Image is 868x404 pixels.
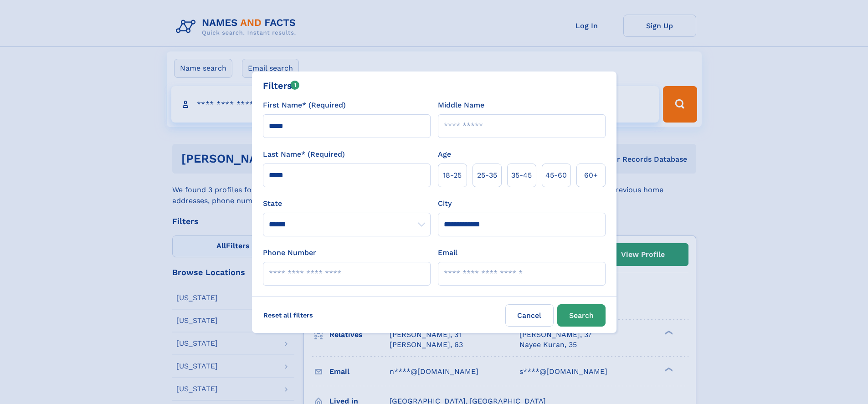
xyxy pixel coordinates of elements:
[511,170,532,181] span: 35‑45
[557,304,606,327] button: Search
[584,170,598,181] span: 60+
[438,100,484,111] label: Middle Name
[263,247,316,258] label: Phone Number
[438,198,452,209] label: City
[438,149,451,160] label: Age
[477,170,497,181] span: 25‑35
[263,198,431,209] label: State
[263,149,345,160] label: Last Name* (Required)
[257,304,319,326] label: Reset all filters
[505,304,554,327] label: Cancel
[443,170,462,181] span: 18‑25
[263,79,300,92] div: Filters
[263,100,346,111] label: First Name* (Required)
[545,170,567,181] span: 45‑60
[438,247,457,258] label: Email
